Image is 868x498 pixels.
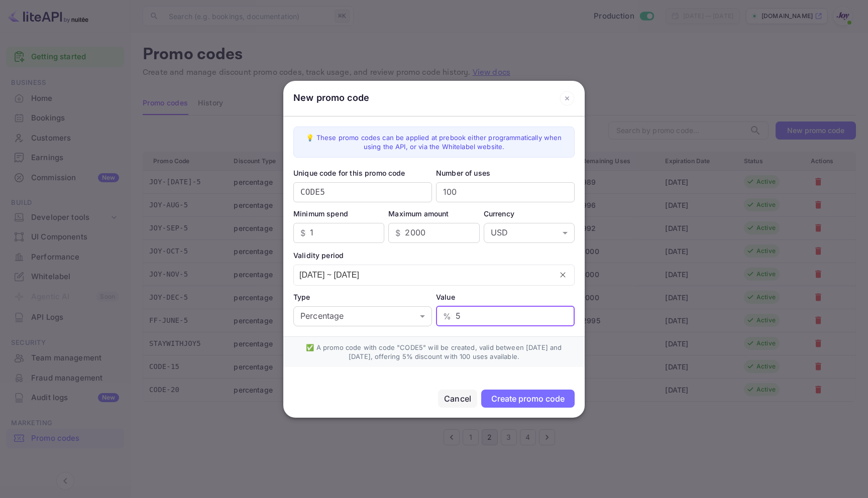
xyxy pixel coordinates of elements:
[484,208,575,219] div: Currency
[481,390,575,408] button: Create promo code
[436,292,575,302] div: Value
[484,223,575,243] div: USD
[293,182,432,202] input: e.g. DISCOUNT20
[293,168,432,178] div: Unique code for this promo code
[302,133,566,151] div: 💡 These promo codes can be applied at prebook either programmatically when using the API, or via ...
[293,343,575,361] div: ✅ A promo code with code "CODE5" will be created, valid between [DATE] and [DATE], offering 5% di...
[443,310,451,322] p: %
[300,227,305,239] p: $
[293,292,432,302] div: Type
[293,91,369,106] div: New promo code
[293,208,384,219] div: Minimum spend
[560,272,566,278] svg: close
[293,250,575,261] div: Validity period
[294,265,552,285] input: dd/MM/yyyy ~ dd/MM/yyyy
[293,306,432,326] div: Percentage
[560,272,566,278] button: Clear
[436,182,575,202] input: Number of uses
[491,394,565,404] div: Create promo code
[444,393,471,405] div: Cancel
[395,227,400,239] p: $
[436,168,575,178] div: Number of uses
[388,208,479,219] div: Maximum amount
